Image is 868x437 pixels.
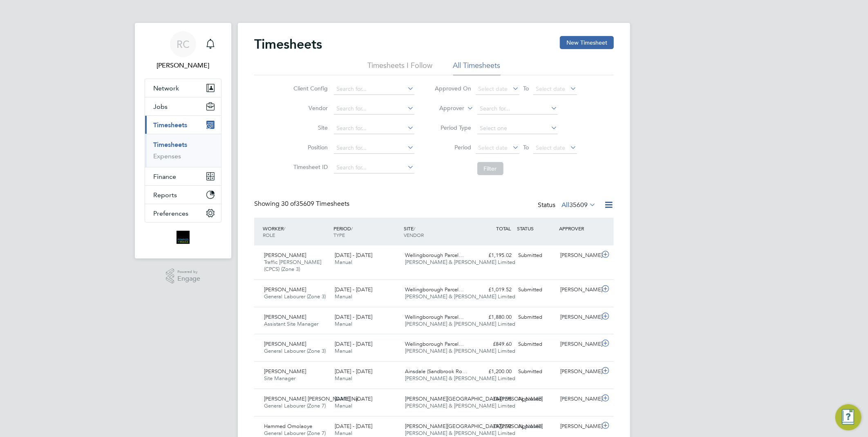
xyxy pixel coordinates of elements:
span: Preferences [153,209,188,217]
div: Approved [515,392,557,406]
label: Approved On [435,85,472,92]
span: [PERSON_NAME] & [PERSON_NAME] Limited [405,293,516,300]
div: Submitted [515,311,557,324]
div: £972.92 [472,420,515,433]
span: Assistant Site Manager [264,320,318,327]
a: Powered byEngage [166,268,201,284]
div: Submitted [515,365,557,378]
span: [PERSON_NAME] [264,286,306,293]
div: £1,880.00 [472,311,515,324]
div: WORKER [261,221,331,242]
button: Engage Resource Center [835,404,861,430]
span: / [414,225,416,232]
span: [DATE] - [DATE] [335,395,372,402]
button: Finance [145,167,221,185]
input: Search for... [334,83,414,95]
span: Ainsdale (Sandbrook Ro… [405,368,468,375]
span: RC [177,39,190,50]
nav: Main navigation [135,23,231,259]
span: [PERSON_NAME][GEOGRAPHIC_DATA][PERSON_NAME] [405,423,543,430]
h2: Timesheets [254,36,322,52]
img: bromak-logo-retina.png [177,231,190,244]
a: Go to home page [145,231,221,244]
span: Manual [335,402,352,409]
span: Manual [335,320,352,327]
span: [PERSON_NAME] [264,368,306,375]
label: Period Type [435,124,472,131]
div: PERIOD [331,221,402,242]
span: [PERSON_NAME] [264,252,306,259]
span: Wellingborough Parcel… [405,252,464,259]
label: Site [291,124,328,131]
div: £841.95 [472,392,515,406]
span: Wellingborough Parcel… [405,313,464,320]
input: Select one [477,123,558,134]
div: STATUS [515,221,557,236]
span: Manual [335,375,352,382]
span: [PERSON_NAME] & [PERSON_NAME] Limited [405,259,516,266]
span: [PERSON_NAME] [264,313,306,320]
div: [PERSON_NAME] [557,249,600,262]
span: To [521,83,532,94]
span: Manual [335,347,352,354]
div: SITE [402,221,473,242]
div: APPROVER [557,221,600,236]
span: [PERSON_NAME] [264,340,306,347]
div: £1,019.52 [472,283,515,297]
span: Finance [153,173,176,180]
span: Select date [479,144,508,151]
label: All [562,201,596,209]
span: 35609 Timesheets [281,200,349,208]
span: [DATE] - [DATE] [335,313,372,320]
span: [DATE] - [DATE] [335,252,372,259]
span: General Labourer (Zone 7) [264,402,326,409]
button: Preferences [145,204,221,222]
span: Manual [335,430,352,437]
span: Engage [177,275,200,282]
span: Manual [335,293,352,300]
span: Wellingborough Parcel… [405,340,464,347]
div: [PERSON_NAME] [557,365,600,378]
label: Vendor [291,104,328,112]
div: £1,200.00 [472,365,515,378]
span: [PERSON_NAME] & [PERSON_NAME] Limited [405,375,516,382]
span: [PERSON_NAME] & [PERSON_NAME] Limited [405,402,516,409]
label: Timesheet ID [291,163,328,171]
span: [DATE] - [DATE] [335,423,372,430]
input: Search for... [334,162,414,173]
div: Timesheets [145,134,221,167]
span: Select date [536,85,566,92]
button: Filter [477,162,503,175]
span: General Labourer (Zone 7) [264,430,326,437]
span: Select date [536,144,566,151]
div: Status [538,200,597,211]
div: [PERSON_NAME] [557,392,600,406]
div: [PERSON_NAME] [557,283,600,297]
span: TOTAL [496,225,511,232]
span: Reports [153,191,177,199]
span: 30 of [281,200,296,208]
span: Jobs [153,103,168,110]
button: Jobs [145,97,221,115]
label: Approver [428,104,465,113]
button: Timesheets [145,116,221,134]
li: Timesheets I Follow [368,61,433,75]
a: Expenses [153,152,181,160]
div: Submitted [515,283,557,297]
input: Search for... [334,103,414,115]
span: TYPE [333,232,345,238]
div: [PERSON_NAME] [557,338,600,351]
li: All Timesheets [453,61,501,75]
input: Search for... [334,123,414,134]
input: Search for... [477,103,558,115]
button: Reports [145,186,221,204]
span: Hammed Omolaoye [264,423,312,430]
span: To [521,142,532,153]
span: VENDOR [404,232,424,238]
span: 35609 [569,201,588,209]
div: £849.60 [472,338,515,351]
span: [DATE] - [DATE] [335,340,372,347]
label: Client Config [291,85,328,92]
div: Submitted [515,338,557,351]
span: Robyn Clarke [145,61,221,70]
